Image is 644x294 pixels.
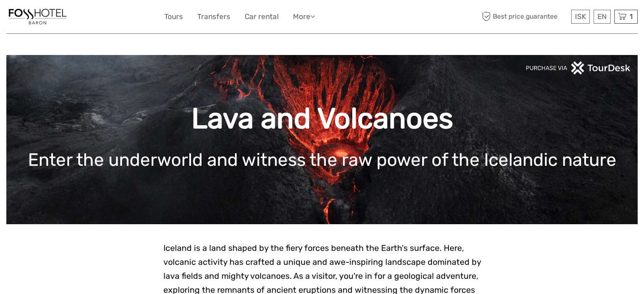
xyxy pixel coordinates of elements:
span: ISK [575,12,586,21]
a: Transfers [197,11,230,23]
span: Best price guarantee [480,10,569,24]
a: Car rental [245,11,279,23]
div: EN [594,10,611,24]
a: More [293,11,315,23]
a: Tours [164,11,183,23]
img: PurchaseViaTourDeskwhite.png [525,61,631,74]
h1: Enter the underworld and witness the raw power of the Icelandic nature [19,149,625,170]
span: 1 [628,12,634,21]
h1: Lava and Volcanoes [19,102,625,136]
img: 1355-f22f4eb0-fb05-4a92-9bea-b034c25151e6_logo_small.jpg [6,6,69,27]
